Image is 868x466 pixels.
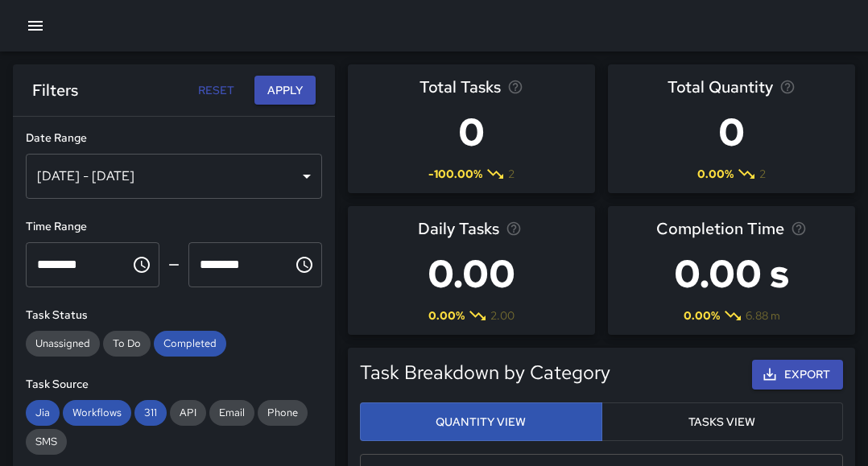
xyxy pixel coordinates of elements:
h6: Task Source [26,376,322,394]
span: 2 [508,166,515,182]
button: Reset [190,76,242,105]
div: Completed [154,331,226,357]
div: SMS [26,429,67,455]
button: Choose time, selected time is 12:00 AM [126,249,158,281]
div: To Do [103,331,151,357]
h3: 0 [668,100,796,164]
div: [DATE] - [DATE] [26,154,322,199]
h6: Date Range [26,130,322,147]
button: Apply [254,76,316,105]
div: Unassigned [26,331,100,357]
h3: 0 [420,100,523,164]
div: API [170,400,206,426]
span: To Do [103,336,151,350]
span: API [170,406,206,419]
button: Tasks View [601,402,844,442]
span: 2 [759,166,766,182]
div: Phone [258,400,308,426]
div: Email [209,400,254,426]
span: 0.00 % [684,307,720,324]
span: Total Tasks [420,74,501,100]
div: Jia [26,400,60,426]
span: Completed [154,336,226,350]
h6: Task Status [26,307,322,324]
h5: Task Breakdown by Category [360,360,610,386]
span: SMS [26,435,67,448]
div: Workflows [63,400,131,426]
span: 6.88 m [746,307,780,324]
button: Export [752,360,843,390]
span: Workflows [63,406,131,419]
span: Completion Time [656,216,784,241]
span: 311 [134,406,167,419]
span: Email [209,406,254,419]
button: Quantity View [360,402,602,442]
h6: Filters [32,77,78,103]
span: 0.00 % [697,166,734,182]
span: -100.00 % [428,166,482,182]
span: Jia [26,406,60,419]
h3: 0.00 [418,241,525,306]
span: Unassigned [26,336,100,350]
svg: Average number of tasks per day in the selected period, compared to the previous period. [506,221,522,237]
div: 311 [134,400,167,426]
h3: 0.00 s [656,241,807,306]
span: Daily Tasks [418,216,499,241]
span: Total Quantity [668,74,773,100]
span: 2.00 [490,307,515,324]
h6: Time Range [26,218,322,236]
button: Choose time, selected time is 11:59 PM [288,249,320,281]
svg: Total task quantity in the selected period, compared to the previous period. [779,79,796,95]
span: Phone [258,406,308,419]
svg: Average time taken to complete tasks in the selected period, compared to the previous period. [791,221,807,237]
svg: Total number of tasks in the selected period, compared to the previous period. [507,79,523,95]
span: 0.00 % [428,307,465,324]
